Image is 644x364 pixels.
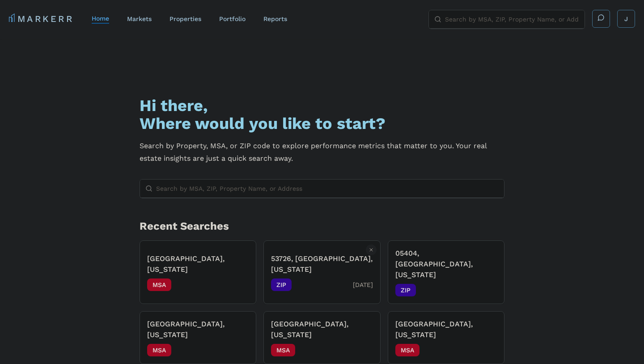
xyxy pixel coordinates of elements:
button: Remove Hinesville, Georgia[GEOGRAPHIC_DATA], [US_STATE]MSA[DATE] [388,311,504,364]
button: Remove Atlanta, Georgia[GEOGRAPHIC_DATA], [US_STATE]MSA[DATE] [140,240,256,304]
button: J [617,10,635,28]
h3: [GEOGRAPHIC_DATA], [US_STATE] [395,319,497,340]
h3: [GEOGRAPHIC_DATA], [US_STATE] [147,253,249,275]
h1: Hi there, [140,97,504,115]
p: Search by Property, MSA, or ZIP code to explore performance metrics that matter to you. Your real... [140,140,504,165]
button: Remove 53726, Madison, Wisconsin53726, [GEOGRAPHIC_DATA], [US_STATE]ZIP[DATE] [263,240,380,304]
button: Remove Savannah, Georgia[GEOGRAPHIC_DATA], [US_STATE]MSA[DATE] [140,311,256,364]
h3: [GEOGRAPHIC_DATA], [US_STATE] [271,319,373,340]
a: MARKERR [9,13,74,25]
a: properties [169,15,201,22]
button: Remove Parkersburg, Iowa[GEOGRAPHIC_DATA], [US_STATE]MSA[DATE] [263,311,380,364]
button: Remove 05404, Winooski, Vermont05404, [GEOGRAPHIC_DATA], [US_STATE]ZIP[DATE] [388,240,504,304]
span: [DATE] [353,280,373,289]
input: Search by MSA, ZIP, Property Name, or Address [445,10,579,28]
h3: 53726, [GEOGRAPHIC_DATA], [US_STATE] [271,253,373,275]
span: [DATE] [229,280,249,289]
span: ZIP [271,278,292,291]
h2: Recent Searches [140,219,504,233]
input: Search by MSA, ZIP, Property Name, or Address [156,180,499,197]
span: [DATE] [477,346,497,355]
span: [DATE] [353,346,373,355]
span: MSA [147,278,171,291]
h3: 05404, [GEOGRAPHIC_DATA], [US_STATE] [395,248,497,280]
a: home [92,15,109,22]
span: [DATE] [477,286,497,295]
button: Remove 53726, Madison, Wisconsin [366,244,377,255]
span: J [624,14,628,23]
span: MSA [271,344,295,356]
span: MSA [395,344,419,356]
h2: Where would you like to start? [140,115,504,133]
span: [DATE] [229,346,249,355]
span: ZIP [395,284,416,296]
a: markets [127,15,152,22]
a: Portfolio [219,15,246,22]
h3: [GEOGRAPHIC_DATA], [US_STATE] [147,319,249,340]
a: reports [263,15,287,22]
span: MSA [147,344,171,356]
